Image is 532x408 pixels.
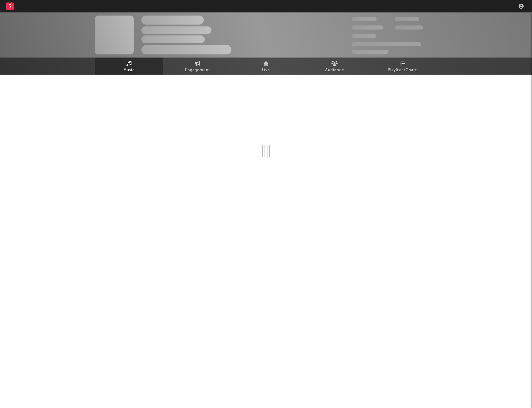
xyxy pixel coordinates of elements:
a: Playlists/Charts [369,58,437,75]
span: 300,000 [352,17,377,21]
a: Engagement [163,58,232,75]
span: 100,000 [395,17,419,21]
span: Audience [325,67,344,74]
a: Live [232,58,300,75]
span: Jump Score: 85.0 [352,50,388,54]
span: 1,000,000 [395,25,423,30]
span: 50,000,000 Monthly Listeners [352,42,421,46]
span: Engagement [185,67,210,74]
span: 50,000,000 [352,25,383,30]
span: Music [123,67,135,74]
a: Music [95,58,163,75]
a: Audience [300,58,369,75]
span: Live [262,67,270,74]
span: 100,000 [352,34,376,38]
span: Playlists/Charts [388,67,419,74]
